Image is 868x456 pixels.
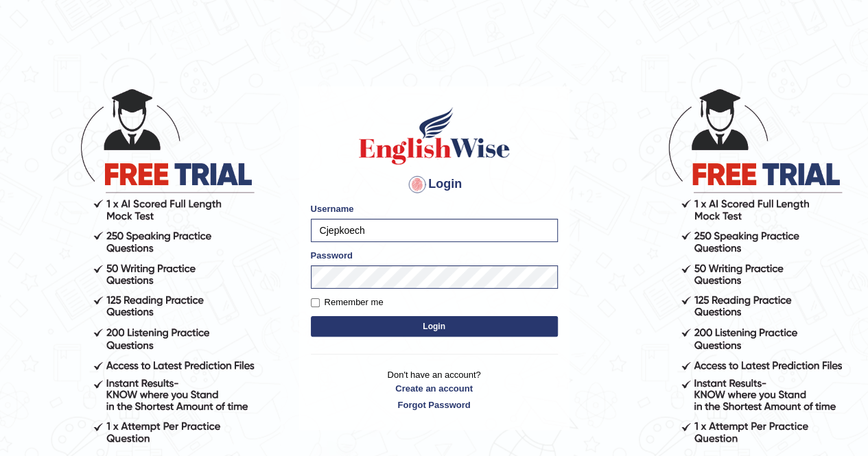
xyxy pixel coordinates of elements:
label: Password [311,249,353,262]
a: Forgot Password [311,398,558,411]
p: Don't have an account? [311,368,558,411]
input: Remember me [311,298,320,307]
img: Logo of English Wise sign in for intelligent practice with AI [356,105,513,167]
button: Login [311,316,558,337]
label: Remember me [311,296,384,309]
label: Username [311,202,354,215]
h4: Login [311,173,558,195]
a: Create an account [311,382,558,395]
